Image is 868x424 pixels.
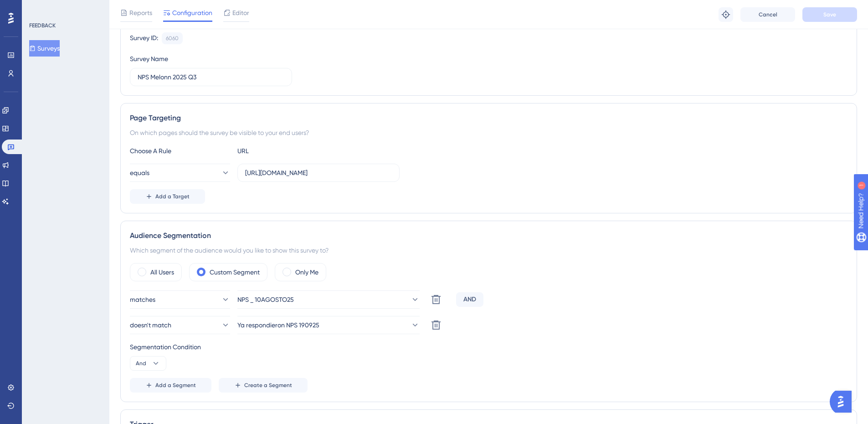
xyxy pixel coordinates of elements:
[130,32,158,44] div: Survey ID:
[138,72,284,82] input: Type your Survey name
[237,294,294,305] span: NPS _ 10AGOSTO25
[210,267,260,278] label: Custom Segment
[136,360,146,367] span: And
[130,341,847,352] div: Segmentation Condition
[759,11,777,18] span: Cancel
[130,113,847,124] div: Page Targeting
[130,294,155,305] span: matches
[29,40,60,57] button: Surveys
[155,382,196,389] span: Add a Segment
[130,316,230,334] button: doesn't match
[130,245,847,256] div: Which segment of the audience would you like to show this survey to?
[232,7,249,18] span: Editor
[130,189,205,204] button: Add a Target
[130,127,847,138] div: On which pages should the survey be visible to your end users?
[130,167,149,178] span: equals
[172,7,212,18] span: Configuration
[130,230,847,241] div: Audience Segmentation
[237,320,319,331] span: Ya respondieron NPS 190925
[830,388,857,415] iframe: UserGuiding AI Assistant Launcher
[130,164,230,182] button: equals
[823,11,836,18] span: Save
[456,292,483,307] div: AND
[130,378,211,393] button: Add a Segment
[166,35,179,42] div: 6060
[237,145,338,156] div: URL
[63,5,66,12] div: 1
[130,356,166,371] button: And
[150,267,174,278] label: All Users
[29,22,56,29] div: FEEDBACK
[130,53,168,64] div: Survey Name
[802,7,857,22] button: Save
[129,7,152,18] span: Reports
[21,2,57,13] span: Need Help?
[740,7,795,22] button: Cancel
[295,267,318,278] label: Only Me
[130,145,230,156] div: Choose A Rule
[244,382,292,389] span: Create a Segment
[245,168,392,178] input: yourwebsite.com/path
[237,316,420,334] button: Ya respondieron NPS 190925
[237,290,420,309] button: NPS _ 10AGOSTO25
[155,193,190,200] span: Add a Target
[219,378,308,393] button: Create a Segment
[130,320,171,331] span: doesn't match
[130,290,230,309] button: matches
